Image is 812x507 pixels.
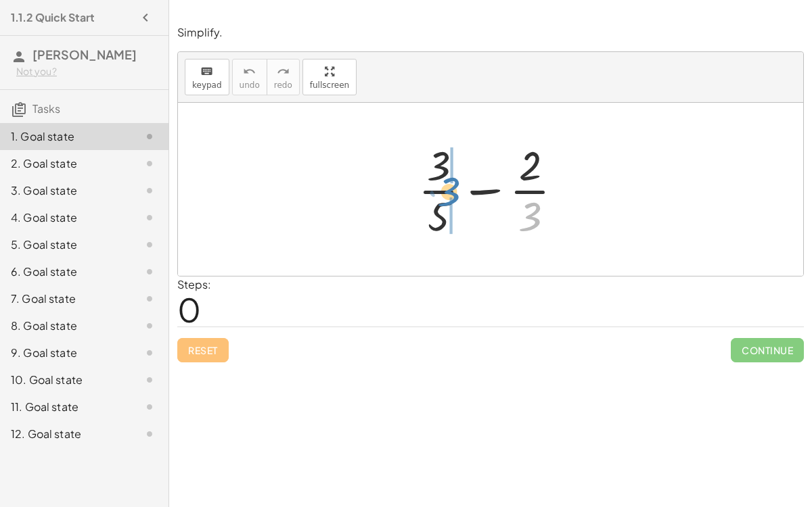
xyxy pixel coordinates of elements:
i: Task not started. [141,426,158,442]
button: fullscreen [302,59,357,95]
div: 8. Goal state [11,318,120,334]
i: redo [277,64,290,80]
div: 6. Goal state [11,264,120,280]
div: 12. Goal state [11,426,120,442]
i: undo [243,64,256,80]
i: Task not started. [141,372,158,388]
label: Steps: [177,277,211,291]
span: Tasks [32,101,60,116]
p: Simplify. [177,25,804,41]
i: keyboard [200,64,213,80]
button: redoredo [267,59,300,95]
div: Not you? [16,65,158,78]
div: 2. Goal state [11,155,120,172]
div: 5. Goal state [11,237,120,253]
span: undo [240,80,260,90]
i: Task not started. [141,318,158,334]
span: [PERSON_NAME] [32,47,137,62]
i: Task not started. [141,128,158,145]
div: 7. Goal state [11,291,120,307]
button: undoundo [232,59,267,95]
i: Task not started. [141,210,158,226]
i: Task not started. [141,155,158,172]
div: 11. Goal state [11,399,120,415]
div: 1. Goal state [11,128,120,145]
span: fullscreen [310,80,349,90]
span: keypad [192,80,222,90]
i: Task not started. [141,291,158,307]
div: 4. Goal state [11,210,120,226]
span: 0 [177,289,201,330]
div: 10. Goal state [11,372,120,388]
i: Task not started. [141,399,158,415]
button: keyboardkeypad [185,59,229,95]
h4: 1.1.2 Quick Start [11,9,95,26]
i: Task not started. [141,264,158,280]
i: Task not started. [141,237,158,253]
div: 9. Goal state [11,345,120,361]
i: Task not started. [141,345,158,361]
i: Task not started. [141,183,158,199]
span: redo [274,80,292,90]
div: 3. Goal state [11,183,120,199]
